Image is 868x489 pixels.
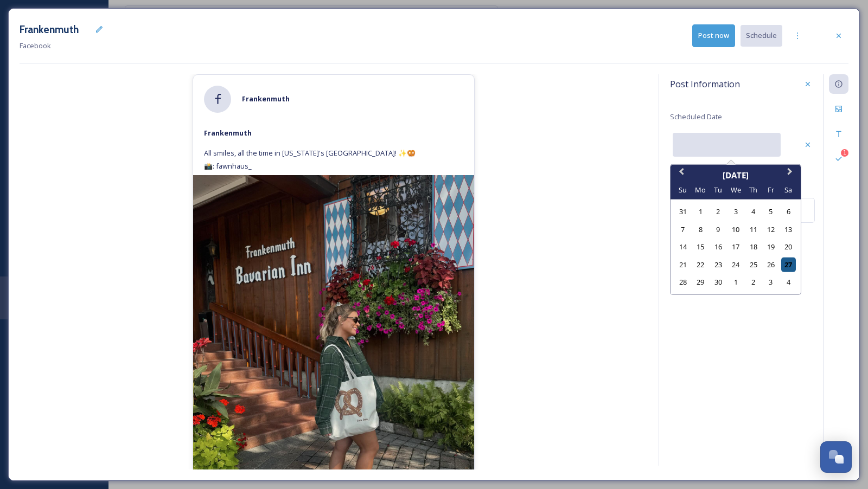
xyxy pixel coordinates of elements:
div: We [728,183,743,197]
div: Choose Sunday, September 28th, 2025 [675,275,690,289]
div: Choose Wednesday, September 17th, 2025 [728,240,743,254]
div: Choose Thursday, September 4th, 2025 [746,204,761,219]
div: Su [675,183,690,197]
div: Choose Saturday, September 20th, 2025 [781,240,796,254]
div: Choose Wednesday, September 3rd, 2025 [728,204,743,219]
strong: Frankenmuth [242,94,290,104]
div: Choose Tuesday, September 9th, 2025 [711,222,725,236]
span: All smiles, all the time in [US_STATE]'s [GEOGRAPHIC_DATA]! ✨🥨 📸: fawnhaus_ [204,148,416,171]
div: month 2025-09 [674,203,797,291]
h3: Frankenmuth [20,22,79,37]
div: Choose Friday, September 5th, 2025 [763,204,778,219]
div: Choose Monday, September 1st, 2025 [693,204,708,219]
button: Schedule [741,25,782,46]
div: Choose Saturday, October 4th, 2025 [781,275,796,289]
div: Choose Monday, September 29th, 2025 [693,275,708,289]
div: Choose Thursday, October 2nd, 2025 [746,275,761,289]
div: Choose Thursday, September 11th, 2025 [746,222,761,236]
div: Choose Thursday, September 18th, 2025 [746,240,761,254]
div: 1 [841,149,848,157]
div: Choose Friday, October 3rd, 2025 [763,275,778,289]
div: Tu [711,183,725,197]
div: Th [746,183,761,197]
div: Choose Saturday, September 6th, 2025 [781,204,796,219]
div: Choose Monday, September 22nd, 2025 [693,257,708,272]
button: Next Month [782,166,800,183]
span: Scheduled Date [670,112,722,121]
div: Choose Monday, September 15th, 2025 [693,240,708,254]
span: Post Information [670,78,740,91]
div: Choose Saturday, September 27th, 2025 [781,257,796,272]
div: Sa [781,183,796,197]
div: Choose Sunday, September 7th, 2025 [675,222,690,236]
div: Choose Thursday, September 25th, 2025 [746,257,761,272]
button: Post now [692,24,735,47]
div: Fr [763,183,778,197]
div: [DATE] [671,169,801,182]
div: Choose Wednesday, September 10th, 2025 [728,222,743,236]
div: Choose Tuesday, September 30th, 2025 [711,275,725,289]
div: Choose Tuesday, September 23rd, 2025 [711,257,725,272]
strong: Frankenmuth [204,128,252,138]
div: Mo [693,183,708,197]
div: Choose Friday, September 26th, 2025 [763,257,778,272]
div: Choose Wednesday, September 24th, 2025 [728,257,743,272]
div: Choose Tuesday, September 16th, 2025 [711,240,725,254]
div: Choose Friday, September 19th, 2025 [763,240,778,254]
div: Choose Tuesday, September 2nd, 2025 [711,204,725,219]
div: Choose Friday, September 12th, 2025 [763,222,778,236]
button: Previous Month [672,166,689,183]
span: Facebook [20,41,51,50]
div: Choose Monday, September 8th, 2025 [693,222,708,236]
div: Choose Sunday, August 31st, 2025 [675,204,690,219]
div: Choose Sunday, September 14th, 2025 [675,240,690,254]
div: Choose Saturday, September 13th, 2025 [781,222,796,236]
button: Open Chat [820,441,852,473]
div: Choose Wednesday, October 1st, 2025 [728,275,743,289]
div: Choose Sunday, September 21st, 2025 [675,257,690,272]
